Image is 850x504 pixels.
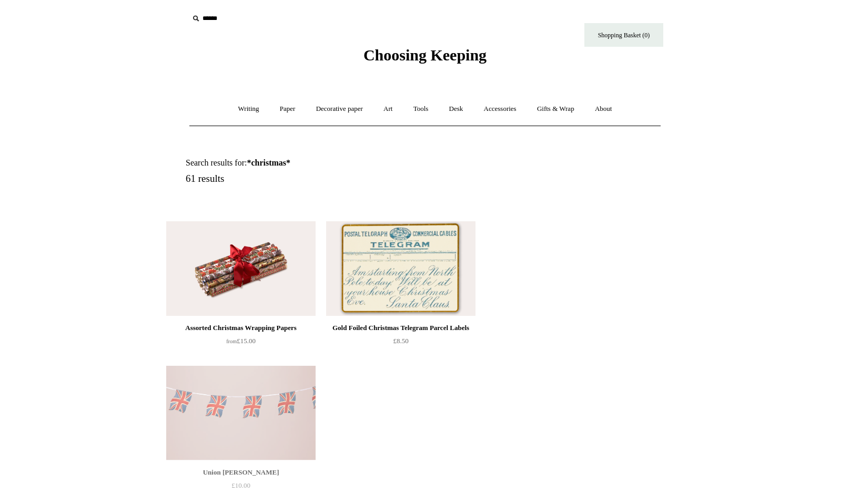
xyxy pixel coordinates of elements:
[247,158,290,167] strong: *christmas*
[585,95,622,123] a: About
[404,95,438,123] a: Tools
[528,95,584,123] a: Gifts & Wrap
[307,95,372,123] a: Decorative paper
[226,338,237,344] span: from
[166,366,316,460] img: Union Jack Bunting
[231,481,250,489] span: £10.00
[326,221,475,316] a: Gold Foiled Christmas Telegram Parcel Labels Gold Foiled Christmas Telegram Parcel Labels
[440,95,473,123] a: Desk
[363,46,487,64] span: Choosing Keeping
[393,337,408,345] span: £8.50
[169,322,313,334] div: Assorted Christmas Wrapping Papers
[374,95,402,123] a: Art
[474,95,526,123] a: Accessories
[226,337,256,345] span: £15.00
[584,23,663,47] a: Shopping Basket (0)
[166,221,316,316] a: Assorted Christmas Wrapping Papers Assorted Christmas Wrapping Papers
[186,173,437,185] h5: 61 results
[229,95,269,123] a: Writing
[166,221,316,316] img: Assorted Christmas Wrapping Papers
[166,366,316,460] a: Union Jack Bunting Union Jack Bunting
[169,466,313,479] div: Union [PERSON_NAME]
[326,322,475,365] a: Gold Foiled Christmas Telegram Parcel Labels £8.50
[270,95,305,123] a: Paper
[363,55,487,62] a: Choosing Keeping
[186,158,437,168] h1: Search results for:
[329,322,473,334] div: Gold Foiled Christmas Telegram Parcel Labels
[166,322,316,365] a: Assorted Christmas Wrapping Papers from£15.00
[326,221,475,316] img: Gold Foiled Christmas Telegram Parcel Labels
